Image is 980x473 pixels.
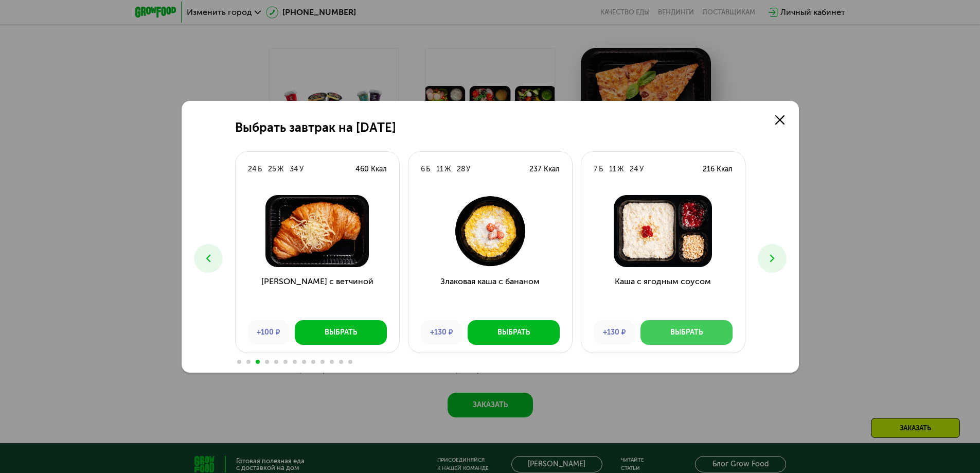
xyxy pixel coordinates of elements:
[299,164,304,174] div: У
[609,164,616,174] div: 11
[444,164,451,174] div: Ж
[457,164,465,174] div: 28
[417,195,564,267] img: Злаковая каша с бананом
[277,164,283,174] div: Ж
[248,320,290,345] div: +100 ₽
[599,164,603,174] div: Б
[590,195,737,267] img: Каша с ягодным соусом
[258,164,262,174] div: Б
[325,327,357,338] div: Выбрать
[468,320,560,345] button: Выбрать
[295,320,387,345] button: Выбрать
[703,164,733,174] div: 216 Ккал
[639,164,644,174] div: У
[244,195,391,267] img: Круассан с ветчиной
[235,120,396,135] h2: Выбрать завтрак на [DATE]
[421,320,462,345] div: +130 ₽
[426,164,430,174] div: Б
[436,164,443,174] div: 11
[630,164,638,174] div: 24
[355,164,387,174] div: 460 Ккал
[529,164,560,174] div: 237 Ккал
[594,164,598,174] div: 7
[670,327,703,338] div: Выбрать
[408,275,572,312] h3: Злаковая каша с бананом
[617,164,623,174] div: Ж
[466,164,470,174] div: У
[248,164,257,174] div: 24
[236,275,399,312] h3: [PERSON_NAME] с ветчиной
[581,275,745,312] h3: Каша с ягодным соусом
[640,320,733,345] button: Выбрать
[594,320,635,345] div: +130 ₽
[421,164,425,174] div: 6
[290,164,298,174] div: 34
[268,164,276,174] div: 25
[497,327,530,338] div: Выбрать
